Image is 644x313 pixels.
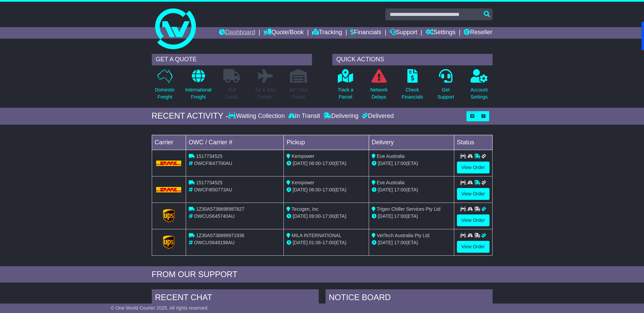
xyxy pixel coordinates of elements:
[255,86,275,101] p: Air & Sea Freight
[372,239,451,246] div: (ETA)
[228,112,286,120] div: Waiting Collection
[293,213,308,219] span: [DATE]
[377,233,429,238] span: VetTech Australia Pty Ltd
[457,162,490,173] a: View Order
[370,69,388,104] a: NetworkDelays
[152,111,228,121] div: RECENT ACTIVITY -
[156,161,182,166] img: DHL.png
[287,239,366,246] div: - (ETA)
[293,161,308,166] span: [DATE]
[290,86,308,101] p: Air / Sea Depot
[185,86,211,101] p: International Freight
[185,69,212,104] a: InternationalFreight
[154,69,175,104] a: DomesticFreight
[437,86,454,101] p: Get Support
[152,135,186,150] td: Carrier
[390,27,417,39] a: Support
[457,214,490,226] a: View Order
[196,153,222,159] span: 1517734525
[156,187,182,192] img: DHL.png
[464,27,492,39] a: Reseller
[372,213,451,220] div: (ETA)
[394,187,406,192] span: 17:00
[194,213,235,219] span: OWCUS645740AU
[292,153,314,159] span: Kempower
[471,86,488,101] p: Account Settings
[338,86,353,101] p: Track a Parcel
[194,161,232,166] span: OWCFI647700AU
[293,187,308,192] span: [DATE]
[372,186,451,193] div: (ETA)
[426,27,456,39] a: Settings
[323,240,334,245] span: 17:00
[284,135,369,150] td: Pickup
[152,270,493,279] div: FROM OUR SUPPORT
[163,235,174,249] img: GetCarrierServiceLogo
[292,206,318,212] span: Tecogen, Inc
[152,54,312,65] div: GET A QUOTE
[287,213,366,220] div: - (ETA)
[309,187,321,192] span: 06:00
[372,160,451,167] div: (ETA)
[263,27,303,39] a: Quote/Book
[196,233,244,238] span: 1Z30A5738899971936
[323,161,334,166] span: 17:00
[309,213,321,219] span: 09:00
[394,213,406,219] span: 17:00
[470,69,488,104] a: AccountSettings
[223,86,240,101] p: Full Loads
[323,187,334,192] span: 17:00
[337,69,354,104] a: Track aParcel
[369,135,454,150] td: Delivery
[152,289,319,308] div: RECENT CHAT
[194,187,232,192] span: OWCFI650773AU
[378,240,393,245] span: [DATE]
[454,135,492,150] td: Status
[402,86,423,101] p: Check Financials
[194,240,235,245] span: OWCUS648198AU
[377,206,441,212] span: Trigen Chiller Services Pty Ltd
[309,161,321,166] span: 06:00
[292,180,314,185] span: Kempower
[401,69,423,104] a: CheckFinancials
[377,153,405,159] span: Eve Australia
[287,160,366,167] div: - (ETA)
[163,209,174,223] img: GetCarrierServiceLogo
[155,86,174,101] p: Domestic Freight
[377,180,405,185] span: Eve Australia
[378,213,393,219] span: [DATE]
[378,187,393,192] span: [DATE]
[322,112,360,120] div: Delivering
[457,241,490,253] a: View Order
[186,135,284,150] td: OWC / Carrier #
[309,240,321,245] span: 01:06
[293,240,308,245] span: [DATE]
[323,213,334,219] span: 17:00
[326,289,493,308] div: NOTICE BOARD
[287,112,322,120] div: In Transit
[287,186,366,193] div: - (ETA)
[360,112,394,120] div: Delivered
[370,86,387,101] p: Network Delays
[332,54,493,65] div: QUICK ACTIONS
[111,305,209,311] span: © One World Courier 2025. All rights reserved.
[350,27,381,39] a: Financials
[312,27,342,39] a: Tracking
[196,180,222,185] span: 1517734525
[437,69,454,104] a: GetSupport
[292,233,342,238] span: MILA INTERNATIONAL
[219,27,255,39] a: Dashboard
[394,240,406,245] span: 17:00
[394,161,406,166] span: 17:00
[378,161,393,166] span: [DATE]
[457,188,490,200] a: View Order
[196,206,244,212] span: 1Z30A5738698987827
